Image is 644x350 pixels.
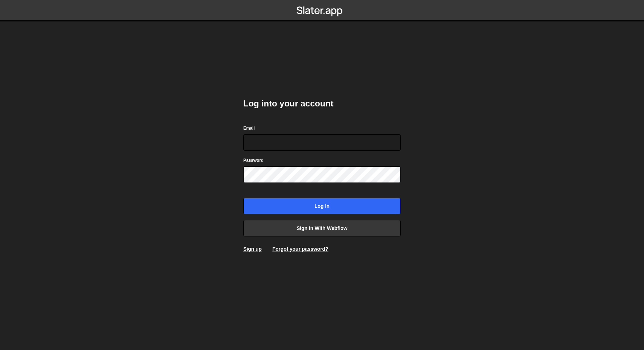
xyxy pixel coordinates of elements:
[243,198,401,214] input: Log in
[243,246,262,252] a: Sign up
[243,220,401,236] a: Sign in with Webflow
[243,157,264,164] label: Password
[243,98,401,109] h2: Log into your account
[243,125,255,132] label: Email
[272,246,328,252] a: Forgot your password?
